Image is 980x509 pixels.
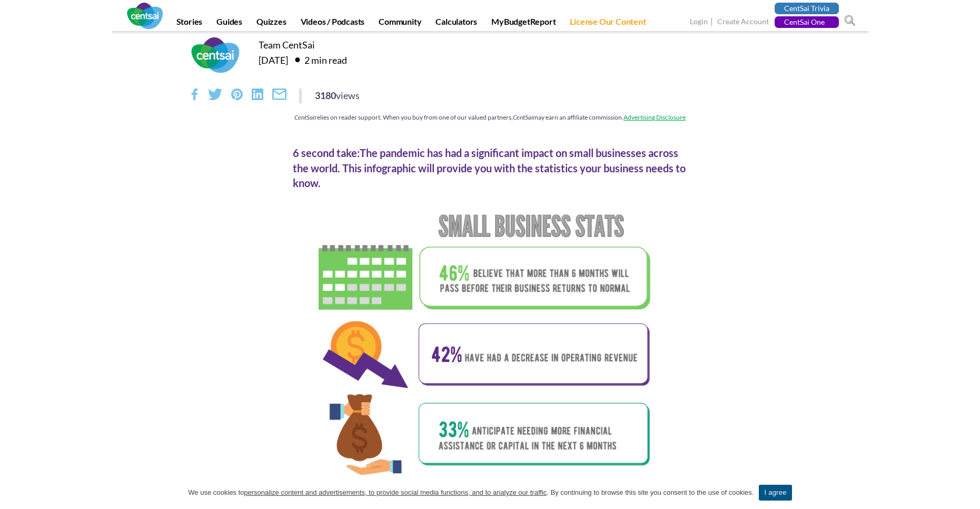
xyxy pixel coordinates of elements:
a: Guides [210,16,249,31]
a: I agree [759,485,791,501]
a: MyBudgetReport [485,16,562,31]
a: Stories [170,16,209,31]
a: Community [372,16,428,31]
div: 3180 [315,89,360,102]
a: CentSai One [775,16,839,28]
a: Calculators [429,16,483,31]
span: We use cookies to . By continuing to browse this site you consent to the use of cookies. [188,487,754,498]
u: personalize content and advertisements, to provide social media functions, and to analyze our tra... [244,488,547,496]
a: Quizzes [250,16,293,31]
em: CentSai [513,113,533,121]
a: Create Account [717,17,769,28]
div: 2 min read [290,51,347,68]
a: Advertising Disclosure [623,113,686,121]
em: CentSai [294,113,314,121]
div: relies on reader support. When you buy from one of our valued partners, may earn an affiliate com... [190,113,790,122]
time: [DATE] [259,54,288,66]
a: Login [690,17,708,28]
div: The pandemic has had a significant impact on small businesses across the world. This infographic ... [293,145,688,191]
span: 6 second take: [293,146,360,159]
img: CentSai [127,3,163,29]
span: | [709,16,716,28]
a: Team CentSai [259,39,315,51]
a: License Our Content [563,16,652,31]
a: Videos / Podcasts [294,16,371,31]
a: CentSai Trivia [775,3,839,14]
a: I agree [962,487,972,498]
span: views [336,90,360,101]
